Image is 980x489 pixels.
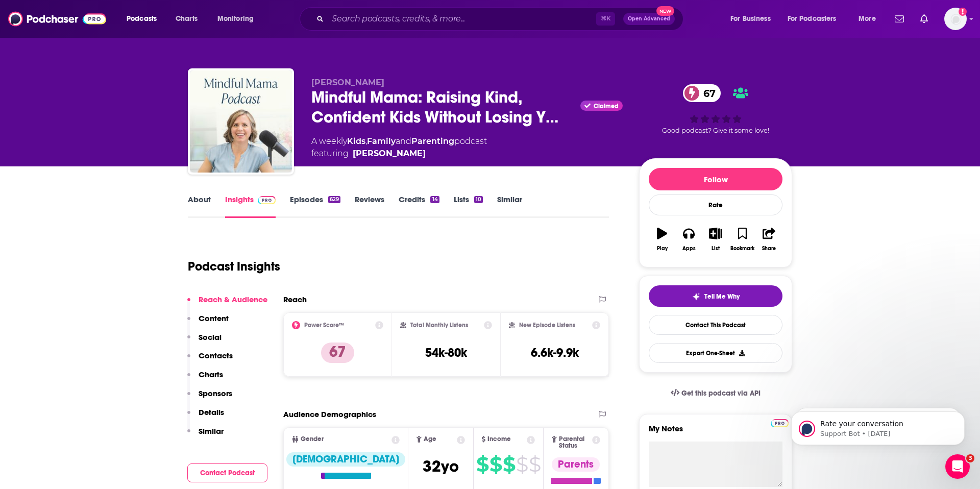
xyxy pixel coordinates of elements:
img: Podchaser Pro [258,196,276,204]
a: InsightsPodchaser Pro [225,194,276,218]
button: Details [187,407,224,426]
span: New [656,6,675,16]
span: For Podcasters [788,12,837,26]
div: Parents [552,457,600,472]
button: Export One-Sheet [649,343,782,363]
span: Claimed [594,104,619,109]
span: ⌘ K [596,12,615,26]
h2: Audience Demographics [283,409,376,419]
button: List [702,221,729,258]
button: open menu [851,11,889,27]
p: Charts [199,370,223,379]
button: Sponsors [187,388,232,407]
button: tell me why sparkleTell Me Why [649,285,782,307]
a: About [188,194,211,218]
div: 14 [430,196,439,203]
img: User Profile [944,8,967,30]
h2: Reach [283,295,307,304]
span: $ [503,456,515,473]
span: and [396,136,411,146]
button: Bookmark [729,221,755,258]
span: For Business [730,12,771,26]
div: List [712,246,720,252]
p: Contacts [199,351,233,360]
span: $ [489,456,502,473]
div: Rate [649,194,782,215]
button: Contact Podcast [187,463,267,482]
a: Parenting [411,136,454,146]
span: Charts [176,12,198,26]
span: Get this podcast via API [681,389,761,398]
span: Gender [301,436,324,443]
a: Show notifications dropdown [891,10,908,28]
button: Share [756,221,782,258]
button: Show profile menu [944,8,967,30]
h3: 6.6k-9.9k [531,345,579,360]
h3: 54k-80k [425,345,467,360]
button: Charts [187,370,223,388]
button: Follow [649,168,782,190]
div: Apps [682,246,696,252]
iframe: Intercom live chat [945,454,970,479]
img: Mindful Mama: Raising Kind, Confident Kids Without Losing Your Cool | Parenting Strategies For Bi... [190,70,292,173]
span: Age [424,436,436,443]
div: Share [762,246,776,252]
button: Similar [187,426,224,445]
span: Income [487,436,511,443]
button: Contacts [187,351,233,370]
img: Podchaser Pro [771,419,789,427]
a: Lists10 [454,194,483,218]
span: Tell Me Why [704,292,740,301]
span: featuring [311,148,487,160]
iframe: Intercom notifications message [776,390,980,461]
button: Play [649,221,675,258]
div: Play [657,246,668,252]
button: Apps [675,221,702,258]
a: 67 [683,84,721,102]
a: Get this podcast via API [663,381,769,406]
a: Show notifications dropdown [916,10,932,28]
button: Open AdvancedNew [623,13,675,25]
h1: Podcast Insights [188,259,280,274]
p: Details [199,407,224,417]
button: Social [187,332,222,351]
button: Content [187,313,229,332]
div: Search podcasts, credits, & more... [309,7,693,31]
span: Good podcast? Give it some love! [662,127,769,134]
span: Podcasts [127,12,157,26]
span: 32 yo [423,456,459,476]
div: 629 [328,196,340,203]
a: Credits14 [399,194,439,218]
div: [DEMOGRAPHIC_DATA] [286,452,405,467]
span: More [859,12,876,26]
span: Monitoring [217,12,254,26]
span: $ [476,456,488,473]
img: Podchaser - Follow, Share and Rate Podcasts [8,9,106,29]
button: open menu [119,11,170,27]
label: My Notes [649,424,782,442]
span: $ [516,456,528,473]
span: [PERSON_NAME] [311,78,384,87]
p: Similar [199,426,224,436]
div: Bookmark [730,246,754,252]
h2: New Episode Listens [519,322,575,329]
p: 67 [321,343,354,363]
a: Reviews [355,194,384,218]
a: Hunter Clarke-Fields [353,148,426,160]
a: Similar [497,194,522,218]
a: Pro website [771,418,789,427]
span: Parental Status [559,436,591,449]
img: tell me why sparkle [692,292,700,301]
a: Contact This Podcast [649,315,782,335]
a: Family [367,136,396,146]
a: Episodes629 [290,194,340,218]
span: 67 [693,84,721,102]
button: open menu [781,11,851,27]
button: open menu [723,11,783,27]
p: Reach & Audience [199,295,267,304]
a: Kids [347,136,365,146]
button: Reach & Audience [187,295,267,313]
